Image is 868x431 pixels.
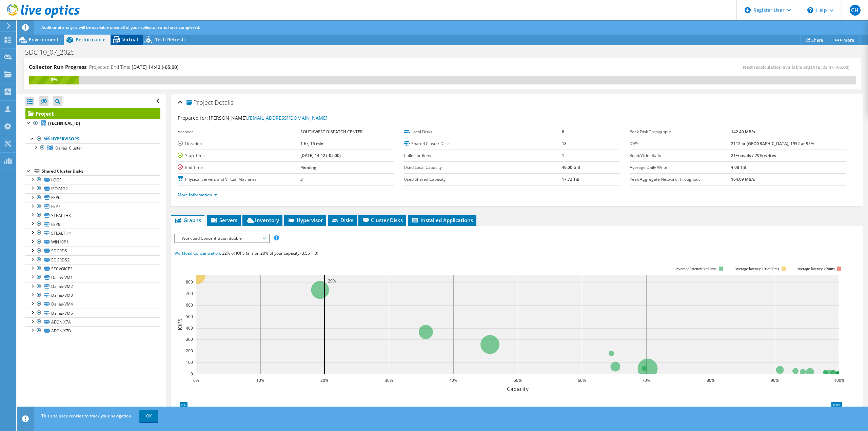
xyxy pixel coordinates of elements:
[174,217,201,223] span: Graphs
[48,120,80,126] b: [TECHNICAL_ID]
[186,291,193,296] text: 700
[76,36,105,43] span: Performance
[25,247,160,255] a: SDCRDS
[25,309,160,317] a: Dallas-VM5
[178,129,300,135] label: Account
[178,164,300,171] label: End Time
[42,167,160,175] div: Shared Cluster Disks
[41,413,132,419] span: This site uses cookies to track your navigation.
[734,267,779,271] tspan: Average latency 10<=20ms
[174,250,221,256] span: Workload Concentration:
[630,176,731,183] label: Peak Aggregate Network Throughput
[676,267,716,271] tspan: Average latency <=10ms
[743,64,853,70] span: Next recalculation available at
[246,217,279,223] span: Inventory
[25,282,160,291] a: Dallas-VM2
[178,115,208,121] label: Prepared for:
[29,76,79,83] div: 6%
[385,377,393,383] text: 30%
[25,317,160,326] a: AEONIX7A
[215,98,233,106] span: Details
[25,175,160,184] a: LOGS
[178,192,217,198] a: More Information
[642,377,650,383] text: 70%
[186,348,193,354] text: 200
[178,152,300,159] label: Start Time
[132,64,178,70] span: [DATE] 14:42 (-05:00)
[707,377,715,383] text: 80%
[300,153,341,158] b: [DATE] 14:42 (-05:00)
[25,300,160,309] a: Dallas-VM4
[186,336,193,342] text: 300
[771,377,779,383] text: 90%
[300,164,316,170] b: Pending
[186,302,193,308] text: 600
[139,410,158,422] a: OK
[256,377,264,383] text: 10%
[449,377,457,383] text: 40%
[122,36,138,43] span: Virtual
[404,164,562,171] label: Used Local Capacity
[210,217,237,223] span: Servers
[25,220,160,229] a: FEP8
[411,217,473,223] span: Installed Applications
[25,264,160,273] a: SECVOICE2
[562,141,567,146] b: 18
[186,99,213,106] span: Project
[300,129,363,135] b: SOUTHWEST DISPATCH CENTER
[630,164,731,171] label: Average Daily Write
[834,377,845,383] text: 100%
[25,229,160,237] a: STEALTH4
[328,278,336,284] text: 20%
[29,36,59,43] span: Environment
[404,129,562,135] label: Local Disks
[404,140,562,147] label: Shared Cluster Disks
[507,385,529,393] text: Capacity
[41,24,200,30] span: Additional analysis will be available once all of your collector runs have completed.
[191,371,193,377] text: 0
[25,326,160,335] a: AEONIX7B
[248,115,328,121] a: [EMAIL_ADDRESS][DOMAIN_NAME]
[209,115,328,121] span: [PERSON_NAME],
[288,217,323,223] span: Hypervisor
[25,291,160,300] a: Dallas-VM3
[25,143,160,152] a: Dallas_Cluster
[562,164,580,170] b: 49.00 GiB
[178,140,300,147] label: Duration
[22,48,85,56] h1: SDC 10_07_2025
[331,217,353,223] span: Disks
[25,273,160,282] a: Dallas-VM1
[55,145,82,151] span: Dallas_Cluster
[362,217,403,223] span: Cluster Disks
[731,153,776,158] b: 21% reads / 79% writes
[25,108,160,119] a: Project
[186,359,193,365] text: 100
[630,140,731,147] label: IOPS
[193,377,199,383] text: 0%
[514,377,522,383] text: 50%
[222,250,318,256] span: 32% of IOPS falls on 20% of your capacity (3.55 TiB)
[186,314,193,319] text: 500
[25,135,160,143] a: Hypervisors
[320,377,329,383] text: 20%
[828,35,860,45] a: More
[731,129,755,135] b: 142.40 MB/s
[25,119,160,128] a: [TECHNICAL_ID]
[300,176,303,182] b: 3
[176,318,184,330] text: IOPS
[155,36,185,43] span: Tech Refresh
[807,7,813,13] svg: \n
[186,279,193,285] text: 800
[89,63,178,71] h4: Projected End Time:
[25,193,160,202] a: FEP6
[731,176,755,182] b: 164.09 MB/s
[850,5,861,16] span: CH
[800,35,828,45] a: Share
[731,141,814,146] b: 2112 at [GEOGRAPHIC_DATA], 1952 at 95%
[404,152,562,159] label: Collector Runs
[25,211,160,220] a: STEALTH3
[178,234,265,242] span: Workload Concentration Bubble
[562,129,564,135] b: 6
[25,184,160,193] a: ISOIMG2
[186,325,193,331] text: 400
